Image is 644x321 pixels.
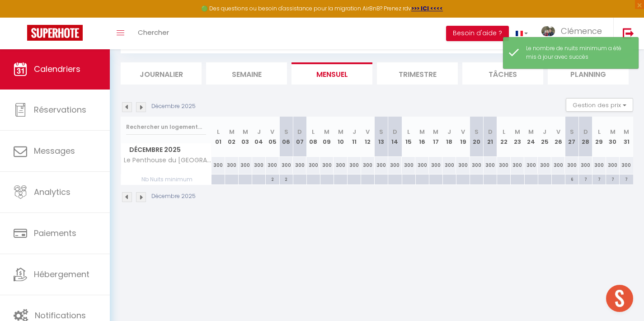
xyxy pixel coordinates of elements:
[419,127,425,136] abbr: M
[429,157,442,174] div: 300
[470,157,484,174] div: 300
[35,310,86,321] span: Notifications
[538,157,551,174] div: 300
[121,143,211,156] span: Décembre 2025
[570,127,574,136] abbr: S
[122,157,213,164] span: Le Penthouse du [GEOGRAPHIC_DATA]
[291,62,372,85] li: Mensuel
[543,127,546,136] abbr: J
[462,62,543,85] li: Tâches
[252,117,266,157] th: 04
[402,117,415,157] th: 15
[388,157,402,174] div: 300
[121,62,202,85] li: Journalier
[623,28,634,39] img: logout
[579,175,592,183] div: 7
[239,117,252,157] th: 03
[407,127,410,136] abbr: L
[279,117,293,157] th: 06
[324,127,329,136] abbr: M
[361,117,375,157] th: 12
[348,157,361,174] div: 300
[338,127,343,136] abbr: M
[334,157,347,174] div: 300
[606,175,619,183] div: 7
[206,62,287,85] li: Semaine
[461,127,465,136] abbr: V
[592,157,606,174] div: 300
[379,127,383,136] abbr: S
[131,18,176,49] a: Chercher
[266,117,279,157] th: 05
[212,117,225,157] th: 01
[415,157,429,174] div: 300
[442,117,456,157] th: 18
[442,157,456,174] div: 300
[511,117,524,157] th: 23
[578,117,592,157] th: 28
[592,175,606,183] div: 7
[566,98,633,112] button: Gestion des prix
[578,157,592,174] div: 300
[320,157,334,174] div: 300
[606,157,620,174] div: 300
[528,127,534,136] abbr: M
[565,117,578,157] th: 27
[388,117,402,157] th: 14
[515,127,520,136] abbr: M
[252,157,266,174] div: 300
[565,175,578,183] div: 6
[620,117,633,157] th: 31
[484,117,497,157] th: 21
[270,127,274,136] abbr: V
[126,119,206,135] input: Rechercher un logement...
[548,62,629,85] li: Planning
[620,175,633,183] div: 7
[225,157,239,174] div: 300
[297,127,302,136] abbr: D
[447,127,451,136] abbr: J
[475,127,479,136] abbr: S
[598,127,601,136] abbr: L
[551,117,565,157] th: 26
[334,117,347,157] th: 10
[456,117,470,157] th: 19
[620,157,633,174] div: 300
[121,175,211,184] span: Nb Nuits minimum
[225,117,239,157] th: 02
[34,269,89,280] span: Hébergement
[503,127,505,136] abbr: L
[243,127,248,136] abbr: M
[229,127,235,136] abbr: M
[353,127,356,136] abbr: J
[361,157,375,174] div: 300
[348,117,361,157] th: 11
[524,157,538,174] div: 300
[34,227,76,239] span: Paiements
[535,18,613,49] a: ... Clémence
[497,117,511,157] th: 22
[366,127,370,136] abbr: V
[217,127,220,136] abbr: L
[446,26,509,41] button: Besoin d'aide ?
[151,192,196,201] p: Décembre 2025
[470,117,484,157] th: 20
[538,117,551,157] th: 25
[592,117,606,157] th: 29
[456,157,470,174] div: 300
[151,102,196,111] p: Décembre 2025
[306,117,320,157] th: 08
[433,127,438,136] abbr: M
[312,127,315,136] abbr: L
[610,127,616,136] abbr: M
[606,285,633,312] div: Ouvrir le chat
[624,127,629,136] abbr: M
[280,175,293,183] div: 2
[488,127,493,136] abbr: D
[411,5,443,12] a: >>> ICI <<<<
[402,157,415,174] div: 300
[551,157,565,174] div: 300
[293,117,306,157] th: 07
[484,157,497,174] div: 300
